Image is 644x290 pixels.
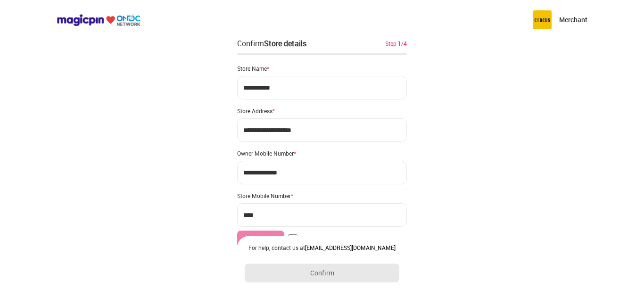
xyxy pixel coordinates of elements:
[288,234,297,244] input: Same as Owner Number
[245,264,399,282] button: Confirm
[305,244,396,251] a: [EMAIL_ADDRESS][DOMAIN_NAME]
[237,231,284,248] button: Send OTP
[288,234,376,244] label: Same as Owner Number
[559,15,587,25] p: Merchant
[237,38,306,49] div: Confirm
[57,14,140,26] img: ondc-logo-new-small.8a59708e.svg
[385,39,407,48] div: Step 1/4
[237,107,407,115] div: Store Address
[237,192,407,199] div: Store Mobile Number
[237,149,407,157] div: Owner Mobile Number
[237,65,407,72] div: Store Name
[245,244,399,251] div: For help, contact us at
[264,38,306,49] div: Store details
[533,10,552,29] img: circus.b677b59b.png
